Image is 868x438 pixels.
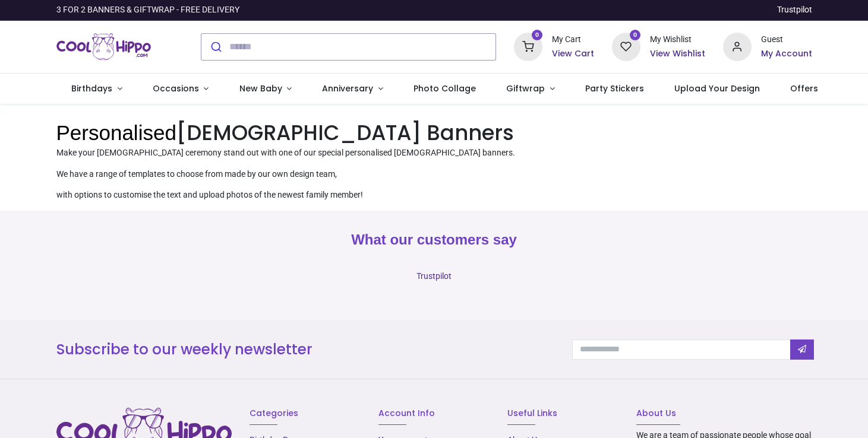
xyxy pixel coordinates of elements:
[514,41,542,50] a: 0
[552,48,594,60] a: View Cart
[56,30,151,64] a: Logo of Cool Hippo
[612,41,640,50] a: 0
[56,339,554,360] h3: Subscribe to our weekly newsletter
[650,48,705,60] a: View Wishlist
[56,230,812,250] h2: What our customers say
[414,82,476,94] span: Photo Collage
[71,82,112,94] span: Birthdays
[416,271,452,281] a: Trustpilot
[56,4,239,16] div: 3 FOR 2 BANNERS & GIFTWRAP - FREE DELIVERY
[585,82,644,94] span: Party Stickers
[56,74,138,104] a: Birthdays
[201,34,229,60] button: Submit
[761,48,812,60] a: My Account
[153,82,199,94] span: Occasions
[56,121,176,144] span: Personalised
[250,408,361,420] h6: Categories
[532,30,543,41] sup: 0
[636,408,812,420] h6: About Us
[630,30,641,41] sup: 0
[56,147,812,159] p: Make your [DEMOGRAPHIC_DATA] ceremony stand out with one of our special personalised [DEMOGRAPHIC...
[56,169,812,180] p: We have a range of templates to choose from made by our own design team,
[307,74,399,104] a: Anniversary
[777,4,812,16] a: Trustpilot
[378,408,490,420] h6: Account Info
[224,74,307,104] a: New Baby
[56,118,812,147] h1: [DEMOGRAPHIC_DATA] Banners
[491,74,570,104] a: Giftwrap
[507,408,618,420] h6: Useful Links
[761,34,812,46] div: Guest
[56,189,812,201] p: with options to customise the text and upload photos of the newest family member!
[674,82,760,94] span: Upload Your Design
[650,34,705,46] div: My Wishlist
[56,30,151,64] img: Cool Hippo
[322,82,373,94] span: Anniversary
[506,82,545,94] span: Giftwrap
[552,34,594,46] div: My Cart
[790,82,818,94] span: Offers
[137,74,224,104] a: Occasions
[239,82,282,94] span: New Baby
